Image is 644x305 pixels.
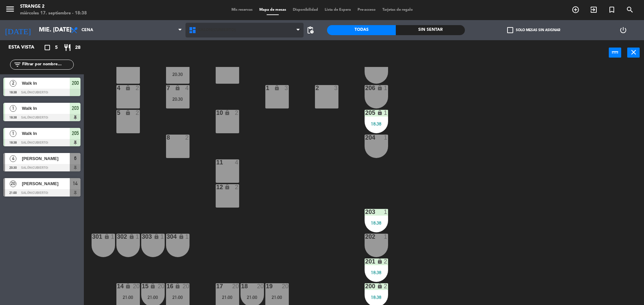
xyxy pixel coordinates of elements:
[20,3,87,10] div: Strange 2
[321,8,354,12] span: Lista de Espera
[235,184,239,190] div: 2
[240,295,264,300] div: 21:00
[377,258,383,264] i: lock
[20,10,87,17] div: miércoles 17. septiembre - 18:38
[136,85,140,91] div: 2
[590,6,598,14] i: exit_to_app
[284,85,288,91] div: 3
[609,48,621,58] button: power_input
[507,27,560,33] label: Solo mesas sin asignar
[13,61,21,69] i: filter_list
[327,25,396,35] div: Todas
[22,155,70,162] span: [PERSON_NAME]
[365,209,366,215] div: 203
[22,180,70,187] span: [PERSON_NAME]
[224,110,230,116] i: lock
[396,25,465,35] div: Sin sentar
[178,234,184,239] i: lock
[379,8,416,12] span: Tarjetas de regalo
[175,85,180,91] i: lock
[57,26,65,34] i: arrow_drop_down
[166,97,190,101] div: 20:30
[608,6,616,14] i: turned_in_not
[111,234,115,240] div: 1
[175,283,180,289] i: lock
[82,28,93,32] span: Cena
[5,4,15,14] i: menu
[55,44,58,52] span: 5
[160,234,164,240] div: 1
[365,85,366,91] div: 206
[377,110,383,116] i: lock
[334,85,338,91] div: 3
[365,295,388,300] div: 18:38
[72,79,79,87] span: 200
[274,85,280,91] i: lock
[365,110,366,116] div: 205
[365,234,366,240] div: 202
[306,26,314,34] span: pending_actions
[377,85,383,91] i: lock
[241,283,241,289] div: 18
[154,234,159,239] i: lock
[133,283,140,289] div: 20
[384,135,388,141] div: 1
[365,221,388,225] div: 18:38
[5,4,15,16] button: menu
[365,283,366,289] div: 200
[384,209,388,215] div: 1
[72,104,79,112] span: 203
[22,80,70,87] span: Walk In
[10,130,16,137] span: 1
[125,110,131,116] i: lock
[185,135,189,141] div: 2
[158,283,164,289] div: 20
[384,234,388,240] div: 1
[365,122,388,126] div: 18:38
[289,8,321,12] span: Disponibilidad
[166,295,190,300] div: 21:00
[198,28,236,32] span: Salón(Cubierto)
[129,234,135,239] i: lock
[136,234,140,240] div: 1
[117,85,117,91] div: 4
[10,80,16,87] span: 2
[365,135,366,141] div: 204
[224,184,230,190] i: lock
[257,283,264,289] div: 20
[185,85,189,91] div: 4
[611,48,619,56] i: power_input
[22,130,70,137] span: Walk In
[73,179,77,187] span: 14
[116,295,140,300] div: 21:00
[117,110,117,116] div: 5
[282,283,288,289] div: 20
[3,44,48,52] div: Esta vista
[235,159,239,165] div: 4
[619,26,627,34] i: power_settings_new
[117,283,117,289] div: 14
[75,44,80,52] span: 28
[22,105,70,112] span: Walk In
[21,61,73,68] input: Filtrar por nombre...
[63,44,71,52] i: restaurant
[384,85,388,91] div: 1
[626,6,634,14] i: search
[265,295,289,300] div: 21:00
[141,295,165,300] div: 21:00
[572,6,580,14] i: add_circle_outline
[365,258,366,264] div: 201
[384,283,388,289] div: 2
[182,283,189,289] div: 20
